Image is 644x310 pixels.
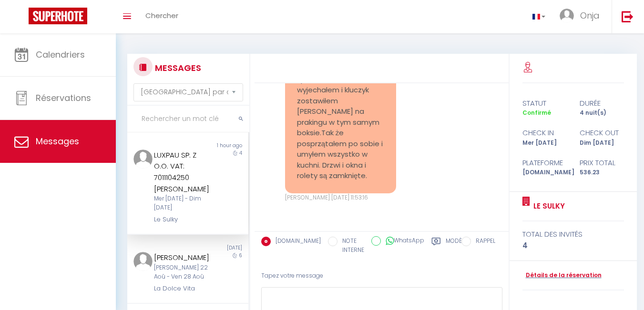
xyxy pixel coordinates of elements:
[381,236,424,247] label: WhatsApp
[560,9,574,23] img: ...
[29,8,87,24] img: Super Booking
[516,139,573,148] div: Mer [DATE]
[36,92,91,104] span: Réservations
[516,98,573,109] div: statut
[573,109,630,118] div: 4 nuit(s)
[36,135,79,147] span: Messages
[154,263,212,281] div: [PERSON_NAME] 22 Aoû - Ven 28 Aoû
[573,157,630,169] div: Prix total
[188,142,248,150] div: 1 hour ago
[516,157,573,169] div: Plateforme
[153,57,201,79] h3: MESSAGES
[297,53,384,181] pre: Dzień [PERSON_NAME], mieszkanie już można sprzątać. Już wyjechałem i kluczyk zostawiłem [PERSON_N...
[133,252,153,271] img: ...
[145,10,178,20] span: Chercher
[573,98,630,109] div: durée
[522,240,624,251] div: 4
[239,252,242,259] span: 6
[522,229,624,240] div: total des invités
[127,106,249,132] input: Rechercher un mot clé
[516,168,573,177] div: [DOMAIN_NAME]
[133,150,153,169] img: ...
[154,284,212,293] div: La Dolce Vita
[154,252,212,263] div: [PERSON_NAME]
[154,150,212,194] div: LUXPAU SP. Z O.O. VAT: 7011104250 [PERSON_NAME]
[188,244,248,252] div: [DATE]
[530,200,565,212] a: Le Sulky
[154,194,212,212] div: Mer [DATE] - Dim [DATE]
[573,127,630,139] div: check out
[516,127,573,139] div: check in
[337,237,364,255] label: NOTE INTERNE
[446,237,471,256] label: Modèles
[239,150,242,157] span: 4
[36,49,85,60] span: Calendriers
[522,271,602,280] a: Détails de la réservation
[285,193,396,202] div: [PERSON_NAME] [DATE] 11:53:16
[522,109,551,117] span: Confirmé
[471,237,495,247] label: RAPPEL
[580,10,600,21] span: Onja
[154,215,212,224] div: Le Sulky
[261,264,502,288] div: Tapez votre message
[573,139,630,148] div: Dim [DATE]
[573,168,630,177] div: 536.23
[622,10,634,22] img: logout
[271,237,321,247] label: [DOMAIN_NAME]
